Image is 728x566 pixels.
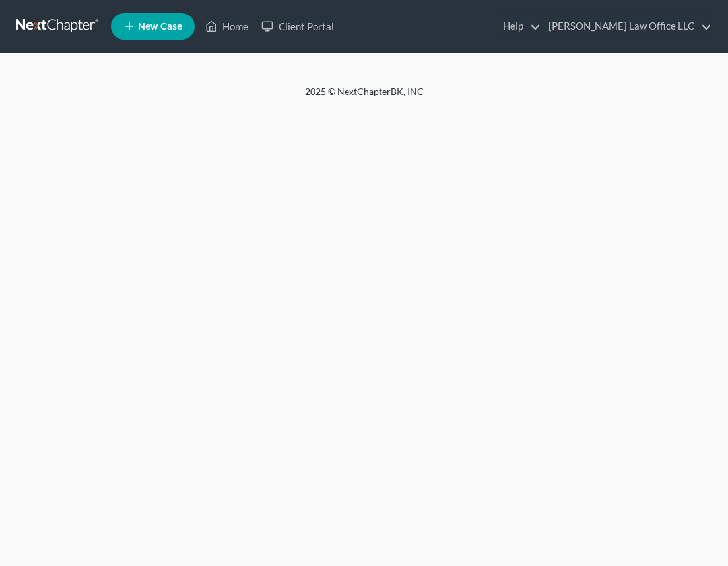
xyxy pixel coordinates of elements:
a: Client Portal [255,15,341,38]
a: [PERSON_NAME] Law Office LLC [542,15,711,38]
a: Home [199,15,255,38]
div: 2025 © NextChapterBK, INC [48,85,681,109]
new-legal-case-button: New Case [111,13,195,40]
a: Help [496,15,541,38]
